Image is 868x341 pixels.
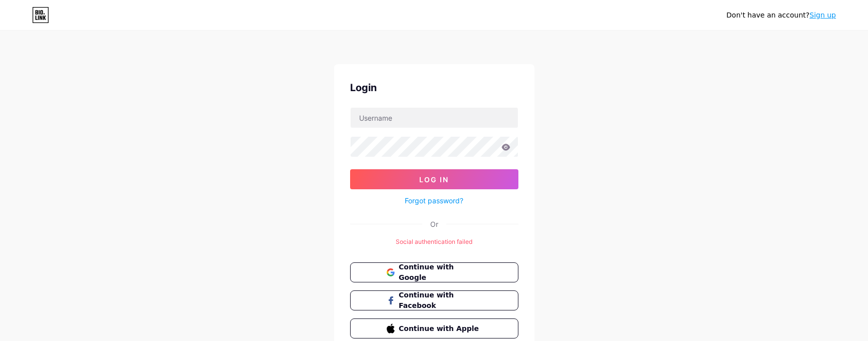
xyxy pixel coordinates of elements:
input: Username [351,108,518,128]
div: Login [350,80,518,95]
span: Continue with Google [399,262,481,283]
button: Continue with Apple [350,318,518,338]
span: Continue with Apple [399,323,481,334]
button: Continue with Facebook [350,290,518,310]
a: Forgot password? [405,195,463,206]
button: Log In [350,169,518,189]
div: Social authentication failed [350,237,518,246]
span: Log In [419,175,449,184]
a: Sign up [809,11,836,19]
div: Or [430,219,438,229]
button: Continue with Google [350,262,518,282]
div: Don't have an account? [726,10,836,21]
span: Continue with Facebook [399,290,481,311]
